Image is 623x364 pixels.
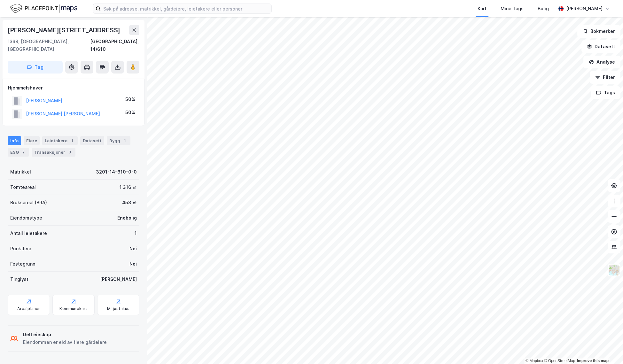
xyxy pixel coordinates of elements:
button: Filter [590,71,620,84]
div: Kart [478,5,487,12]
div: [GEOGRAPHIC_DATA], 14/610 [90,38,139,53]
div: ESG [8,148,29,157]
div: 453 ㎡ [122,199,137,206]
div: [PERSON_NAME][STREET_ADDRESS] [8,25,121,35]
div: 1 [135,229,137,237]
div: Festegrunn [10,260,35,268]
div: 3 [66,149,73,155]
button: Bokmerker [577,25,620,38]
img: logo.f888ab2527a4732fd821a326f86c7f29.svg [10,3,77,14]
div: Tinglyst [10,275,28,283]
a: Mapbox [526,359,543,363]
img: Z [608,264,620,276]
iframe: Chat Widget [591,333,623,364]
div: 1368, [GEOGRAPHIC_DATA], [GEOGRAPHIC_DATA] [8,38,90,53]
div: 1 [121,137,128,144]
div: Bolig [538,5,549,12]
div: Miljøstatus [107,306,129,311]
div: 50% [125,96,135,103]
div: Bygg [107,136,130,145]
div: Bruksareal (BRA) [10,199,47,206]
div: Kommunekart [59,306,87,311]
div: 3201-14-610-0-0 [96,168,137,176]
button: Tag [8,61,63,74]
input: Søk på adresse, matrikkel, gårdeiere, leietakere eller personer [101,4,271,13]
div: Arealplaner [17,306,40,311]
div: Mine Tags [501,5,524,12]
div: Antall leietakere [10,229,47,237]
div: Info [8,136,21,145]
button: Analyse [583,56,620,68]
div: [PERSON_NAME] [100,275,137,283]
a: Improve this map [577,359,609,363]
div: Enebolig [117,214,137,222]
div: 2 [20,149,27,155]
div: 1 [69,137,75,144]
div: Nei [129,260,137,268]
div: Eiendomstype [10,214,42,222]
div: [PERSON_NAME] [566,5,603,12]
div: Punktleie [10,245,31,252]
div: 1 316 ㎡ [120,183,137,191]
div: Transaksjoner [32,148,75,157]
div: Tomteareal [10,183,36,191]
div: Nei [129,245,137,252]
div: Eiendommen er eid av flere gårdeiere [23,338,107,346]
div: Hjemmelshaver [8,84,139,92]
div: Delt eieskap [23,331,107,338]
button: Datasett [581,40,620,53]
div: Leietakere [42,136,78,145]
div: Datasett [80,136,104,145]
a: OpenStreetMap [544,359,575,363]
div: Kontrollprogram for chat [591,333,623,364]
div: Eiere [24,136,40,145]
div: Matrikkel [10,168,31,176]
button: Tags [591,86,620,99]
div: 50% [125,109,135,116]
